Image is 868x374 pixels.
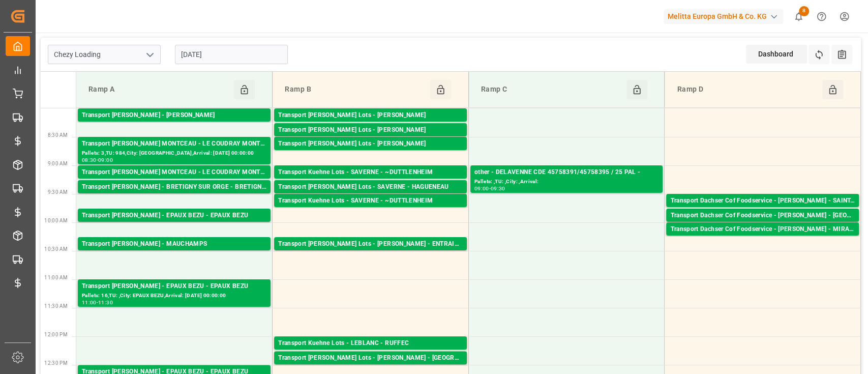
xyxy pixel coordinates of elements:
[142,47,157,63] button: open menu
[810,5,833,28] button: Help Center
[82,211,266,221] div: Transport [PERSON_NAME] - EPAUX BEZU - EPAUX BEZU
[281,80,430,99] div: Ramp B
[278,178,463,186] div: Pallets: ,TU: 44,City: ~[GEOGRAPHIC_DATA],Arrival: [DATE] 00:00:00
[278,149,463,158] div: Pallets: ,TU: 165,City: [GEOGRAPHIC_DATA],Arrival: [DATE] 00:00:00
[44,360,68,366] span: 12:30 PM
[98,300,113,305] div: 11:30
[48,161,68,166] span: 9:00 AM
[278,135,463,144] div: Pallets: 2,TU: 110,City: [GEOGRAPHIC_DATA],Arrival: [DATE] 00:00:00
[474,167,659,178] div: other - DELAVENNE CDE 45758391/45758395 / 25 PAL -
[48,189,68,195] span: 9:30 AM
[97,300,98,305] div: -
[278,182,463,192] div: Transport [PERSON_NAME] Lots - SAVERNE - HAGUENEAU
[82,139,266,149] div: Transport [PERSON_NAME] MONTCEAU - LE COUDRAY MONTCEAU
[82,121,266,129] div: Pallets: 1,TU: 241,City: [GEOGRAPHIC_DATA],Arrival: [DATE] 00:00:00
[474,178,659,186] div: Pallets: ,TU: ,City: ,Arrival:
[278,338,463,349] div: Transport Kuehne Lots - LEBLANC - RUFFEC
[664,9,783,24] div: Melitta Europa GmbH & Co. KG
[278,139,463,149] div: Transport [PERSON_NAME] Lots - [PERSON_NAME]
[82,149,266,158] div: Pallets: 3,TU: 984,City: [GEOGRAPHIC_DATA],Arrival: [DATE] 00:00:00
[489,186,491,191] div: -
[175,45,288,64] input: DD.MM.YYYY
[664,7,787,26] button: Melitta Europa GmbH & Co. KG
[278,349,463,357] div: Pallets: 1,TU: 741,City: RUFFEC,Arrival: [DATE] 00:00:00
[48,132,68,138] span: 8:30 AM
[670,206,855,215] div: Pallets: 8,TU: 25,City: [GEOGRAPHIC_DATA][PERSON_NAME],Arrival: [DATE] 00:00:00
[82,239,266,249] div: Transport [PERSON_NAME] - MAUCHAMPS
[278,125,463,135] div: Transport [PERSON_NAME] Lots - [PERSON_NAME]
[84,80,234,99] div: Ramp A
[44,275,68,280] span: 11:00 AM
[491,186,505,191] div: 09:30
[670,224,855,235] div: Transport Dachser Cof Foodservice - [PERSON_NAME] - MIRAMAS CEDEX
[82,167,266,178] div: Transport [PERSON_NAME] MONTCEAU - LE COUDRAY MONTCEAU
[477,80,626,99] div: Ramp C
[82,158,97,162] div: 08:30
[44,303,68,309] span: 11:30 AM
[799,6,809,16] span: 8
[746,45,807,64] div: Dashboard
[48,45,161,64] input: Type to search/select
[673,80,822,99] div: Ramp D
[278,353,463,363] div: Transport [PERSON_NAME] Lots - [PERSON_NAME] - [GEOGRAPHIC_DATA]
[82,182,266,192] div: Transport [PERSON_NAME] - BRETIGNY SUR ORGE - BRETIGNY SUR ORGE
[787,5,810,28] button: show 8 new notifications
[278,206,463,215] div: Pallets: 2,TU: 80,City: ~[GEOGRAPHIC_DATA],Arrival: [DATE] 00:00:00
[670,221,855,229] div: Pallets: 6,TU: ,City: [GEOGRAPHIC_DATA],Arrival: [DATE] 00:00:00
[82,292,266,300] div: Pallets: 16,TU: ,City: EPAUX BEZU,Arrival: [DATE] 00:00:00
[278,249,463,258] div: Pallets: ,TU: 238,City: ENTRAIGUES SUR LA SORGUE,Arrival: [DATE] 00:00:00
[44,218,68,223] span: 10:00 AM
[98,158,113,162] div: 09:00
[82,249,266,258] div: Pallets: 52,TU: 1172,City: [GEOGRAPHIC_DATA],Arrival: [DATE] 00:00:00
[278,363,463,372] div: Pallets: ,TU: 381,City: [GEOGRAPHIC_DATA],Arrival: [DATE] 00:00:00
[44,332,68,337] span: 12:00 PM
[278,239,463,249] div: Transport [PERSON_NAME] Lots - [PERSON_NAME] - ENTRAIGUES SUR LA SORGUE
[670,196,855,206] div: Transport Dachser Cof Foodservice - [PERSON_NAME] - SAINT-[PERSON_NAME] FALLAVIER
[278,167,463,178] div: Transport Kuehne Lots - SAVERNE - ~DUTTLENHEIM
[474,186,489,191] div: 09:00
[278,192,463,201] div: Pallets: ,TU: 121,City: HAGUENEAU,Arrival: [DATE] 00:00:00
[670,235,855,243] div: Pallets: 2,TU: 16,City: MIRAMAS CEDEX,Arrival: [DATE] 00:00:00
[82,192,266,201] div: Pallets: 3,TU: ,City: [GEOGRAPHIC_DATA],Arrival: [DATE] 00:00:00
[97,158,98,162] div: -
[82,110,266,121] div: Transport [PERSON_NAME] - [PERSON_NAME]
[670,211,855,221] div: Transport Dachser Cof Foodservice - [PERSON_NAME] - [GEOGRAPHIC_DATA]
[278,196,463,206] div: Transport Kuehne Lots - SAVERNE - ~DUTTLENHEIM
[278,121,463,129] div: Pallets: 20,TU: ,City: [GEOGRAPHIC_DATA],Arrival: [DATE] 00:00:00
[44,246,68,252] span: 10:30 AM
[82,281,266,292] div: Transport [PERSON_NAME] - EPAUX BEZU - EPAUX BEZU
[82,178,266,186] div: Pallets: ,TU: 330,City: [GEOGRAPHIC_DATA],Arrival: [DATE] 00:00:00
[82,300,97,305] div: 11:00
[82,221,266,229] div: Pallets: ,TU: 2376,City: EPAUX BEZU,Arrival: [DATE] 00:00:00
[278,110,463,121] div: Transport [PERSON_NAME] Lots - [PERSON_NAME]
